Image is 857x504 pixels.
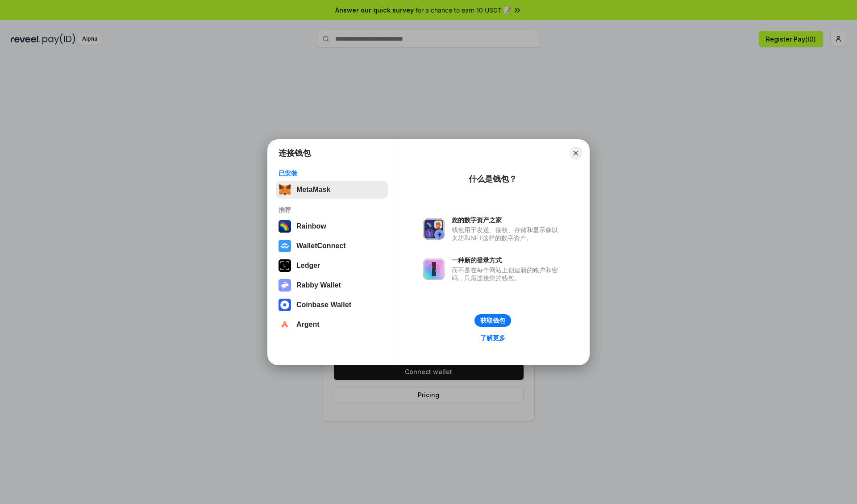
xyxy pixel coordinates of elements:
[452,226,562,242] div: 钱包用于发送、接收、存储和显示像以太坊和NFT这样的数字资产。
[480,317,505,325] div: 获取钱包
[276,276,388,294] button: Rabby Wallet
[452,216,562,224] div: 您的数字资产之家
[279,148,311,158] h1: 连接钱包
[570,147,582,159] button: Close
[276,296,388,314] button: Coinbase Wallet
[423,218,445,240] img: svg+xml,%3Csvg%20xmlns%3D%22http%3A%2F%2Fwww.w3.org%2F2000%2Fsvg%22%20fill%3D%22none%22%20viewBox...
[474,314,511,327] button: 获取钱包
[296,301,351,309] div: Coinbase Wallet
[475,332,511,344] a: 了解更多
[279,299,291,311] img: svg+xml,%3Csvg%20width%3D%2228%22%20height%3D%2228%22%20viewBox%3D%220%200%2028%2028%22%20fill%3D...
[296,281,341,289] div: Rabby Wallet
[296,222,326,230] div: Rainbow
[296,262,320,270] div: Ledger
[279,220,291,233] img: svg+xml,%3Csvg%20width%3D%22120%22%20height%3D%22120%22%20viewBox%3D%220%200%20120%20120%22%20fil...
[469,174,517,184] div: 什么是钱包？
[276,257,388,275] button: Ledger
[279,318,291,331] img: svg+xml,%3Csvg%20width%3D%2228%22%20height%3D%2228%22%20viewBox%3D%220%200%2028%2028%22%20fill%3D...
[276,217,388,235] button: Rainbow
[480,334,505,342] div: 了解更多
[296,321,320,329] div: Argent
[276,237,388,255] button: WalletConnect
[279,240,291,252] img: svg+xml,%3Csvg%20width%3D%2228%22%20height%3D%2228%22%20viewBox%3D%220%200%2028%2028%22%20fill%3D...
[279,279,291,292] img: svg+xml,%3Csvg%20xmlns%3D%22http%3A%2F%2Fwww.w3.org%2F2000%2Fsvg%22%20fill%3D%22none%22%20viewBox...
[279,183,291,196] img: svg+xml,%3Csvg%20fill%3D%22none%22%20height%3D%2233%22%20viewBox%3D%220%200%2035%2033%22%20width%...
[452,266,562,282] div: 而不是在每个网站上创建新的账户和密码，只需连接您的钱包。
[423,258,445,280] img: svg+xml,%3Csvg%20xmlns%3D%22http%3A%2F%2Fwww.w3.org%2F2000%2Fsvg%22%20fill%3D%22none%22%20viewBox...
[296,186,330,194] div: MetaMask
[276,316,388,333] button: Argent
[279,206,385,214] div: 推荐
[296,242,346,250] div: WalletConnect
[279,169,385,177] div: 已安装
[279,259,291,272] img: svg+xml,%3Csvg%20xmlns%3D%22http%3A%2F%2Fwww.w3.org%2F2000%2Fsvg%22%20width%3D%2228%22%20height%3...
[276,181,388,199] button: MetaMask
[452,256,562,264] div: 一种新的登录方式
